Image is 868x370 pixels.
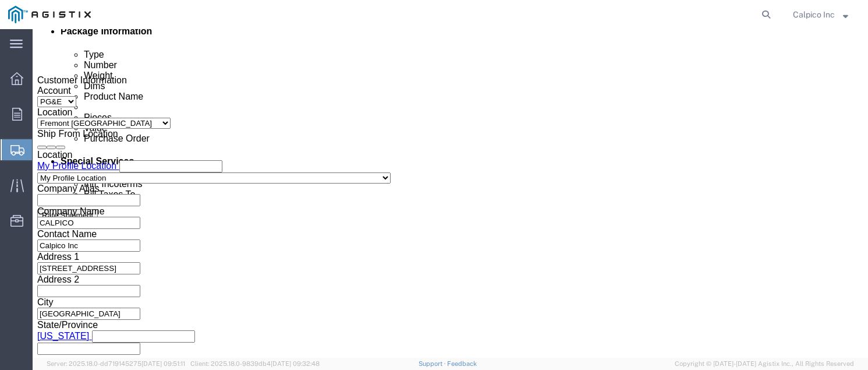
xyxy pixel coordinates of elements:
[447,360,477,367] a: Feedback
[675,359,854,369] span: Copyright © [DATE]-[DATE] Agistix Inc., All Rights Reserved
[792,8,852,22] button: Calpico Inc
[793,8,835,21] span: Calpico Inc
[33,29,868,358] iframe: FS Legacy Container
[47,360,185,367] span: Server: 2025.18.0-dd719145275
[271,360,320,367] span: [DATE] 09:32:48
[141,360,185,367] span: [DATE] 09:51:11
[190,360,320,367] span: Client: 2025.18.0-9839db4
[419,360,448,367] a: Support
[8,6,91,23] img: logo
